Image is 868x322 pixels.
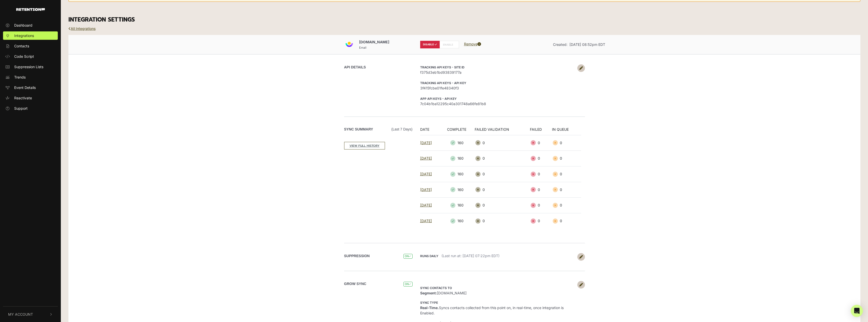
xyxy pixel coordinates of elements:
[420,127,442,135] th: DATE
[420,291,437,295] strong: Segment:
[442,127,475,135] th: COMPLETE
[552,213,581,229] td: 0
[344,253,370,259] label: SUPPRESSION
[3,73,58,81] a: Trends
[552,135,581,151] td: 0
[420,219,432,223] a: [DATE]
[569,42,605,47] span: [DATE] 08:52pm EDT
[552,166,581,182] td: 0
[14,95,32,101] span: Reactivate
[552,198,581,213] td: 0
[359,46,366,49] small: Email
[14,74,26,80] span: Trends
[420,254,438,258] strong: Runs daily
[530,166,552,182] td: 0
[344,281,366,287] label: Grow Sync
[475,182,530,198] td: 0
[464,42,481,46] a: Remove
[14,43,29,49] span: Contacts
[441,254,500,258] span: (Last run at: [DATE] 07:22pm EDT)
[420,187,432,192] a: [DATE]
[3,42,58,50] a: Contacts
[442,182,475,198] td: 160
[475,198,530,213] td: 0
[344,65,366,70] label: API DETAILS
[420,101,575,106] span: 7c04b1ba12295c40a301748a66fe81b8
[420,97,457,101] strong: App API Keys - API KEY
[442,151,475,166] td: 160
[530,127,552,135] th: FAILED
[420,306,439,310] strong: Real-Time.
[344,127,413,132] label: Sync Summary
[475,135,530,151] td: 0
[420,156,432,160] a: [DATE]
[403,254,412,259] span: ON
[14,33,34,38] span: Integrations
[420,301,438,305] strong: Sync type
[530,151,552,166] td: 0
[68,26,96,31] a: All Integrations
[442,166,475,182] td: 160
[552,151,581,166] td: 0
[344,142,385,149] a: VIEW FULL HISTORY
[359,40,389,44] span: [DOMAIN_NAME]
[3,52,58,61] a: Code Script
[475,127,530,135] th: FAILED VALIDATION
[530,213,552,229] td: 0
[420,41,440,48] label: DISABLE
[442,198,475,213] td: 160
[8,312,33,317] span: My Account
[403,282,412,287] span: ON
[14,23,32,28] span: Dashboard
[475,151,530,166] td: 0
[3,104,58,112] a: Support
[16,8,45,11] img: Retention.com
[3,63,58,71] a: Suppression Lists
[475,166,530,182] td: 0
[475,213,530,229] td: 0
[851,305,863,317] div: Open Intercom Messenger
[420,70,575,75] span: f375d3eb1bd93839177a
[553,42,567,47] span: Created:
[3,307,58,322] button: My Account
[420,286,467,295] span: [DOMAIN_NAME]
[14,106,28,111] span: Support
[391,127,412,132] span: (Last 7 days)
[3,83,58,92] a: Event Details
[530,198,552,213] td: 0
[14,54,34,59] span: Code Script
[439,41,459,48] label: ENABLE
[552,127,581,135] th: IN QUEUE
[420,286,452,290] strong: Sync contacts to
[344,39,354,49] img: Customer.io
[68,16,860,23] h3: INTEGRATION SETTINGS
[420,85,575,91] span: 3f415fcbe01fe48340f3
[420,203,432,207] a: [DATE]
[14,85,36,90] span: Event Details
[420,172,432,176] a: [DATE]
[3,94,58,102] a: Reactivate
[552,182,581,198] td: 0
[442,135,475,151] td: 160
[3,31,58,40] a: Integrations
[530,135,552,151] td: 0
[3,21,58,29] a: Dashboard
[442,213,475,229] td: 160
[420,81,466,85] strong: Tracking API Keys - API KEY
[530,182,552,198] td: 0
[14,64,43,69] span: Suppression Lists
[420,300,564,315] span: Syncs contacts collected from this point on, in real-time, once integration is Enabled.
[420,141,432,145] a: [DATE]
[420,65,465,69] strong: Tracking API Keys - SITE ID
